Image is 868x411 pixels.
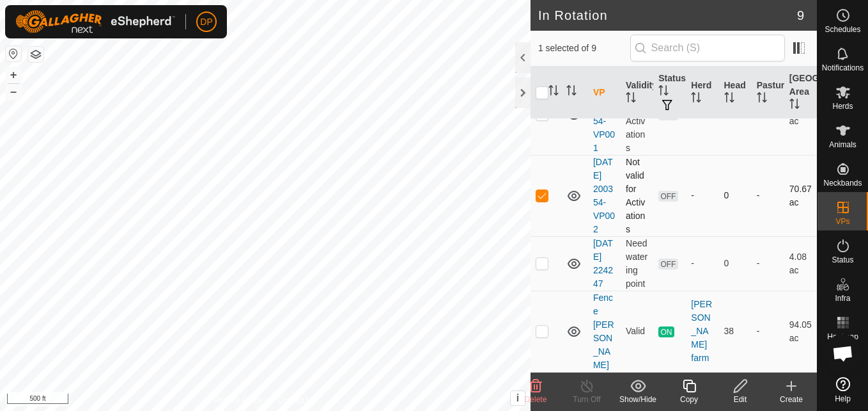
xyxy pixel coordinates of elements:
[511,391,525,405] button: i
[593,76,615,153] a: [DATE] 200354-VP001
[538,42,630,55] span: 1 selected of 9
[525,395,547,404] span: Delete
[6,46,21,61] button: Reset Map
[621,67,653,119] th: Validity
[752,67,784,119] th: Pasture
[621,236,653,291] td: Need watering point
[719,67,752,119] th: Head
[653,67,686,119] th: Status
[538,8,797,23] h2: In Rotation
[516,392,519,403] span: i
[658,326,674,337] span: ON
[15,10,175,33] img: Gallagher Logo
[658,259,678,270] span: OFF
[818,372,868,408] a: Help
[630,35,785,61] input: Search (S)
[797,6,804,25] span: 9
[784,236,817,291] td: 4.08 ac
[757,94,767,104] p-sorticon: Activate to sort
[784,67,817,119] th: [GEOGRAPHIC_DATA] Area
[278,394,316,406] a: Contact Us
[691,298,713,365] div: [PERSON_NAME] farm
[621,291,653,372] td: Valid
[832,256,853,264] span: Status
[686,67,718,119] th: Herd
[784,291,817,372] td: 94.05 ac
[658,191,678,202] span: OFF
[789,101,800,111] p-sorticon: Activate to sort
[691,94,701,104] p-sorticon: Activate to sort
[593,238,613,289] a: [DATE] 224247
[832,102,853,110] span: Herds
[829,141,856,149] span: Animals
[766,394,817,405] div: Create
[691,189,713,202] div: -
[824,334,862,373] a: Open chat
[6,84,21,99] button: –
[663,394,715,405] div: Copy
[548,87,559,97] p-sorticon: Activate to sort
[719,155,752,236] td: 0
[822,64,864,72] span: Notifications
[215,394,263,406] a: Privacy Policy
[724,94,734,104] p-sorticon: Activate to sort
[719,291,752,372] td: 38
[784,155,817,236] td: 70.67 ac
[561,394,612,405] div: Turn Off
[593,293,614,370] a: Fence [PERSON_NAME]
[752,291,784,372] td: -
[621,155,653,236] td: Not valid for Activations
[835,395,851,403] span: Help
[566,87,577,97] p-sorticon: Activate to sort
[752,155,784,236] td: -
[719,236,752,291] td: 0
[752,236,784,291] td: -
[588,67,621,119] th: VP
[28,47,43,62] button: Map Layers
[6,67,21,83] button: +
[823,179,862,187] span: Neckbands
[593,157,615,234] a: [DATE] 200354-VP002
[691,257,713,270] div: -
[715,394,766,405] div: Edit
[827,333,858,341] span: Heatmap
[825,26,860,33] span: Schedules
[835,218,849,225] span: VPs
[612,394,663,405] div: Show/Hide
[658,87,669,97] p-sorticon: Activate to sort
[626,94,636,104] p-sorticon: Activate to sort
[658,109,678,120] span: OFF
[835,294,850,302] span: Infra
[200,15,212,29] span: DP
